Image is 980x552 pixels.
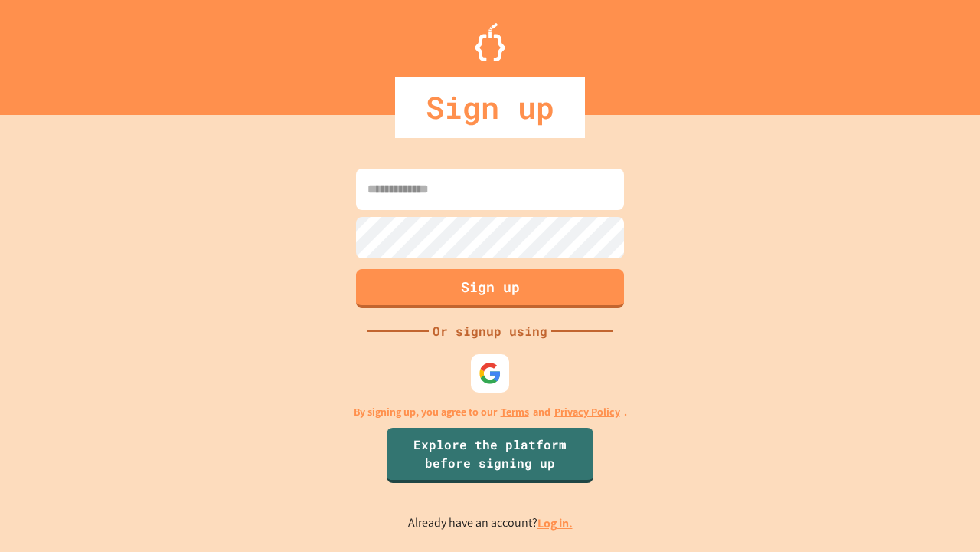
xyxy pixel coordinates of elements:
[356,269,624,308] button: Sign up
[354,404,627,420] p: By signing up, you agree to our and .
[475,23,505,61] img: Logo.svg
[395,77,585,138] div: Sign up
[408,514,573,533] p: Already have an account?
[501,404,529,420] a: Terms
[479,362,501,385] img: google-icon.svg
[387,428,593,483] a: Explore the platform before signing up
[537,515,573,531] a: Log in.
[554,404,620,420] a: Privacy Policy
[429,322,551,340] div: Or signup using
